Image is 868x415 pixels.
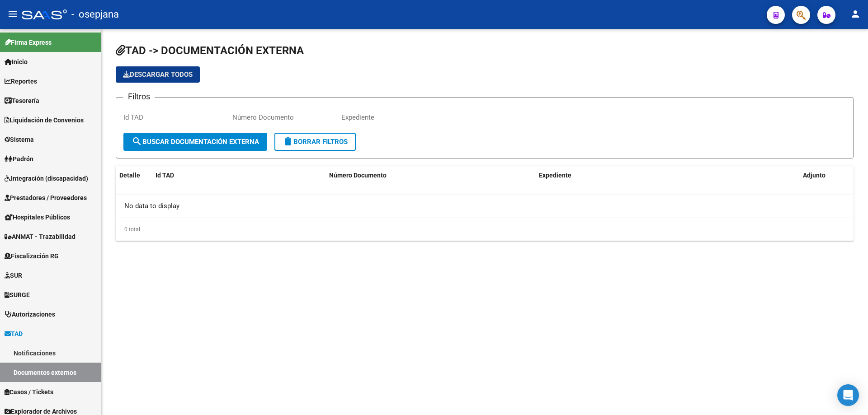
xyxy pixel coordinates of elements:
[535,166,799,185] datatable-header-cell: Expediente
[5,251,59,261] span: Fiscalización RG
[325,166,535,185] datatable-header-cell: Número Documento
[7,9,18,19] mat-icon: menu
[5,76,37,86] span: Reportes
[116,166,152,185] datatable-header-cell: Detalle
[119,172,140,179] span: Detalle
[116,66,200,83] button: Descargar todos
[5,154,33,164] span: Padrón
[5,193,87,203] span: Prestadores / Proveedores
[123,70,193,79] span: Descargar todos
[132,138,259,146] span: Buscar Documentación Externa
[5,115,84,125] span: Liquidación de Convenios
[5,232,75,242] span: ANMAT - Trazabilidad
[5,135,34,145] span: Sistema
[116,66,200,83] app-download-masive: Descarga Masiva de Documentos Externos
[799,166,854,185] datatable-header-cell: Adjunto
[116,44,304,57] span: TAD -> DOCUMENTACIÓN EXTERNA
[116,218,854,241] div: 0 total
[5,212,70,222] span: Hospitales Públicos
[803,172,826,179] span: Adjunto
[123,133,267,151] button: Buscar Documentación Externa
[329,172,387,179] span: Número Documento
[283,138,348,146] span: Borrar Filtros
[5,57,28,67] span: Inicio
[156,172,174,179] span: Id TAD
[5,387,53,397] span: Casos / Tickets
[5,270,22,280] span: SUR
[539,172,571,179] span: Expediente
[5,173,88,183] span: Integración (discapacidad)
[116,195,854,218] div: No data to display
[283,136,293,147] mat-icon: delete
[274,133,356,151] button: Borrar Filtros
[132,136,142,147] mat-icon: search
[5,309,55,319] span: Autorizaciones
[152,166,325,185] datatable-header-cell: Id TAD
[123,90,155,103] h3: Filtros
[850,9,861,19] mat-icon: person
[837,384,859,406] div: Open Intercom Messenger
[5,37,52,47] span: Firma Express
[5,290,30,300] span: SURGE
[71,5,119,24] span: - osepjana
[5,329,23,339] span: TAD
[5,96,39,106] span: Tesorería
